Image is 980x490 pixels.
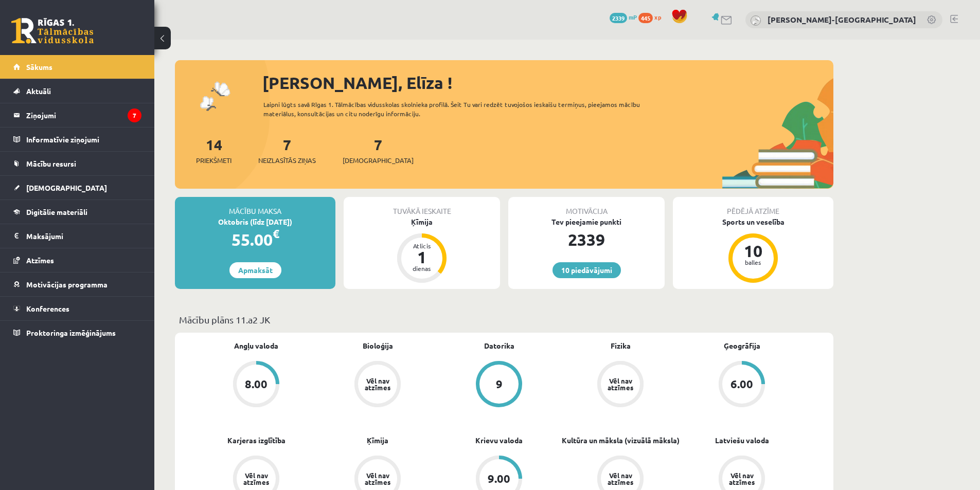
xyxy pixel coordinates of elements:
[263,100,658,118] div: Laipni lūgts savā Rīgas 1. Tālmācības vidusskolas skolnieka profilā. Šeit Tu vari redzēt tuvojošo...
[673,216,833,284] a: Sports un veselība 10 balles
[26,159,76,168] span: Mācību resursi
[508,197,665,216] div: Motivācija
[26,280,108,289] span: Motivācijas programma
[638,13,666,21] a: 445 xp
[727,472,756,485] div: Vēl nav atzīmes
[681,361,803,409] a: 6.00
[227,435,286,446] a: Karjeras izglītība
[406,265,437,271] div: dienas
[488,473,510,484] div: 9.00
[562,435,680,446] a: Kultūra un māksla (vizuālā māksla)
[245,378,268,390] div: 8.00
[242,472,271,485] div: Vēl nav atzīmes
[258,135,316,166] a: 7Neizlasītās ziņas
[508,216,665,227] div: Tev pieejamie punkti
[195,361,317,409] a: 8.00
[26,328,116,337] span: Proktoringa izmēģinājums
[196,135,231,166] a: 14Priekšmeti
[344,197,500,216] div: Tuvākā ieskaite
[26,207,87,216] span: Digitālie materiāli
[406,249,437,265] div: 1
[610,13,627,23] span: 2339
[11,18,94,44] a: Rīgas 1. Tālmācības vidusskola
[344,216,500,227] div: Ķīmija
[508,227,665,252] div: 2339
[262,70,833,95] div: [PERSON_NAME], Elīza !
[26,256,54,265] span: Atzīmes
[606,377,635,391] div: Vēl nav atzīmes
[610,13,637,21] a: 2339 mP
[363,377,392,391] div: Vēl nav atzīmes
[317,361,438,409] a: Vēl nav atzīmes
[13,321,141,344] a: Proktoringa izmēģinājums
[738,259,769,265] div: balles
[553,262,621,278] a: 10 piedāvājumi
[344,216,500,284] a: Ķīmija Atlicis 1 dienas
[13,273,141,296] a: Motivācijas programma
[654,13,661,21] span: xp
[730,378,753,390] div: 6.00
[751,15,761,26] img: Elīza Vintere-Dutka
[175,227,335,252] div: 55.00
[724,340,760,351] a: Ģeogrāfija
[13,200,141,224] a: Digitālie materiāli
[768,14,916,25] a: [PERSON_NAME]-[GEOGRAPHIC_DATA]
[738,243,769,259] div: 10
[179,313,829,326] p: Mācību plāns 11.a2 JK
[26,304,69,313] span: Konferences
[484,340,514,351] a: Datorika
[715,435,769,446] a: Latviešu valoda
[273,226,279,241] span: €
[13,176,141,199] a: [DEMOGRAPHIC_DATA]
[611,340,631,351] a: Fizika
[13,152,141,175] a: Mācību resursi
[13,55,141,79] a: Sākums
[638,13,653,23] span: 445
[363,472,392,485] div: Vēl nav atzīmes
[629,13,637,21] span: mP
[343,135,414,166] a: 7[DEMOGRAPHIC_DATA]
[560,361,681,409] a: Vēl nav atzīmes
[26,62,52,71] span: Sākums
[26,103,141,127] legend: Ziņojumi
[128,108,141,122] i: 7
[13,248,141,272] a: Atzīmes
[175,197,335,216] div: Mācību maksa
[367,435,388,446] a: Ķīmija
[229,262,281,278] a: Apmaksāt
[26,183,107,192] span: [DEMOGRAPHIC_DATA]
[606,472,635,485] div: Vēl nav atzīmes
[13,79,141,103] a: Aktuāli
[26,128,141,151] legend: Informatīvie ziņojumi
[26,224,141,248] legend: Maksājumi
[496,378,503,390] div: 9
[175,216,335,227] div: Oktobris (līdz [DATE])
[234,340,278,351] a: Angļu valoda
[13,103,141,127] a: Ziņojumi7
[13,224,141,248] a: Maksājumi
[438,361,560,409] a: 9
[673,216,833,227] div: Sports un veselība
[13,128,141,151] a: Informatīvie ziņojumi
[406,243,437,249] div: Atlicis
[26,86,51,96] span: Aktuāli
[13,297,141,320] a: Konferences
[343,155,414,166] span: [DEMOGRAPHIC_DATA]
[363,340,393,351] a: Bioloģija
[673,197,833,216] div: Pēdējā atzīme
[475,435,523,446] a: Krievu valoda
[196,155,231,166] span: Priekšmeti
[258,155,316,166] span: Neizlasītās ziņas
